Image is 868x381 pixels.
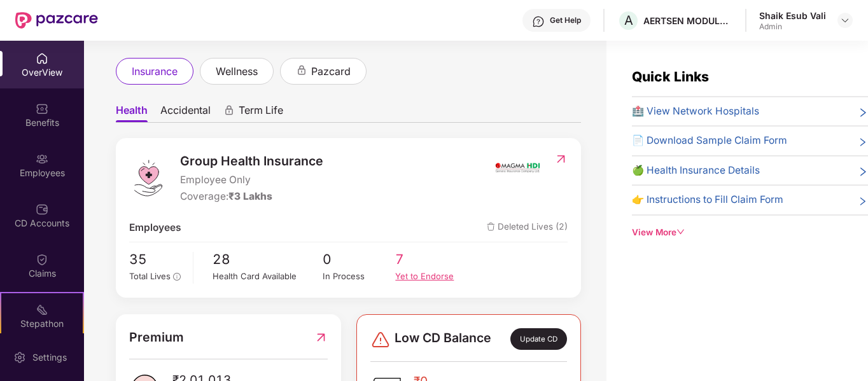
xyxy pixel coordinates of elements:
span: 👉 Instructions to Fill Claim Form [632,192,783,207]
span: A [624,13,633,28]
img: deleteIcon [487,223,495,231]
img: svg+xml;base64,PHN2ZyBpZD0iQ2xhaW0iIHhtbG5zPSJodHRwOi8vd3d3LnczLm9yZy8yMDAwL3N2ZyIgd2lkdGg9IjIwIi... [36,253,48,266]
span: Low CD Balance [395,328,491,350]
span: right [858,165,868,178]
img: svg+xml;base64,PHN2ZyBpZD0iSG9tZSIgeG1sbnM9Imh0dHA6Ly93d3cudzMub3JnLzIwMDAvc3ZnIiB3aWR0aD0iMjAiIG... [36,52,48,65]
img: svg+xml;base64,PHN2ZyBpZD0iQ0RfQWNjb3VudHMiIGRhdGEtbmFtZT0iQ0QgQWNjb3VudHMiIHhtbG5zPSJodHRwOi8vd3... [36,203,48,216]
span: Quick Links [632,69,709,85]
div: Settings [29,351,71,364]
img: logo [129,159,167,197]
span: Premium [129,328,184,347]
span: Employee Only [180,172,323,188]
span: 🏥 View Network Hospitals [632,104,759,119]
img: svg+xml;base64,PHN2ZyBpZD0iRGFuZ2VyLTMyeDMyIiB4bWxucz0iaHR0cDovL3d3dy53My5vcmcvMjAwMC9zdmciIHdpZH... [370,329,391,350]
span: Employees [129,220,181,235]
div: In Process [323,270,396,283]
div: animation [296,65,307,76]
span: Term Life [239,104,283,122]
span: pazcard [311,64,351,80]
span: 📄 Download Sample Claim Form [632,133,787,148]
div: Coverage: [180,189,323,204]
img: svg+xml;base64,PHN2ZyBpZD0iRW1wbG95ZWVzIiB4bWxucz0iaHR0cDovL3d3dy53My5vcmcvMjAwMC9zdmciIHdpZHRoPS... [36,153,48,165]
span: Accidental [160,104,211,122]
img: svg+xml;base64,PHN2ZyBpZD0iRHJvcGRvd24tMzJ4MzIiIHhtbG5zPSJodHRwOi8vd3d3LnczLm9yZy8yMDAwL3N2ZyIgd2... [840,15,850,25]
span: insurance [132,64,178,80]
span: Group Health Insurance [180,151,323,171]
div: AERTSEN MODULARS PRIVATE LIMITED [643,15,732,27]
span: Total Lives [129,271,171,281]
span: 35 [129,249,184,270]
div: Update CD [510,328,567,350]
div: Health Card Available [213,270,322,283]
span: down [676,228,685,237]
div: Yet to Endorse [395,270,468,283]
img: New Pazcare Logo [15,12,98,29]
span: ₹3 Lakhs [228,190,272,202]
div: Stepathon [1,317,83,330]
img: svg+xml;base64,PHN2ZyBpZD0iQmVuZWZpdHMiIHhtbG5zPSJodHRwOi8vd3d3LnczLm9yZy8yMDAwL3N2ZyIgd2lkdGg9Ij... [36,102,48,115]
span: info-circle [173,273,181,281]
img: svg+xml;base64,PHN2ZyBpZD0iSGVscC0zMngzMiIgeG1sbnM9Imh0dHA6Ly93d3cudzMub3JnLzIwMDAvc3ZnIiB3aWR0aD... [532,15,545,28]
div: Get Help [550,15,581,25]
img: svg+xml;base64,PHN2ZyB4bWxucz0iaHR0cDovL3d3dy53My5vcmcvMjAwMC9zdmciIHdpZHRoPSIyMSIgaGVpZ2h0PSIyMC... [36,303,48,316]
span: 🍏 Health Insurance Details [632,163,760,178]
span: wellness [216,64,258,80]
span: right [858,195,868,207]
span: 28 [213,249,322,270]
div: Admin [759,22,826,32]
img: svg+xml;base64,PHN2ZyBpZD0iU2V0dGluZy0yMHgyMCIgeG1sbnM9Imh0dHA6Ly93d3cudzMub3JnLzIwMDAvc3ZnIiB3aW... [13,351,26,364]
div: animation [223,105,235,116]
img: insurerIcon [494,151,542,183]
img: RedirectIcon [554,153,568,165]
span: 7 [395,249,468,270]
span: Deleted Lives (2) [487,220,568,235]
span: right [858,106,868,119]
span: Health [116,104,148,122]
div: Shaik Esub Vali [759,10,826,22]
div: View More [632,226,868,239]
span: right [858,135,868,148]
span: 0 [323,249,396,270]
img: RedirectIcon [314,328,328,347]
